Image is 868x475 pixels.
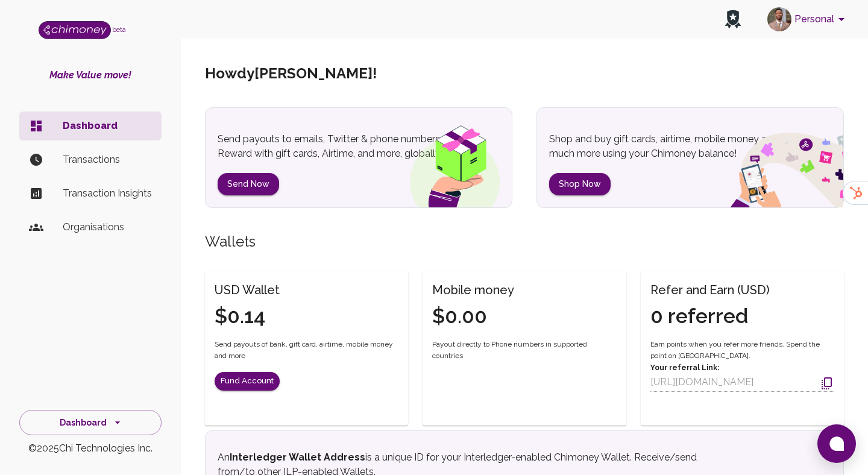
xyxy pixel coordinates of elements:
img: Logo [39,21,111,39]
img: social spend [699,119,843,207]
strong: Interledger Wallet Address [230,451,365,463]
p: Organisations [63,220,152,234]
h6: Refer and Earn (USD) [650,280,770,300]
img: avatar [767,7,791,31]
img: gift box [388,117,512,207]
p: Shop and buy gift cards, airtime, mobile money and much more using your Chimoney balance! [549,132,784,161]
span: beta [112,26,126,33]
button: Dashboard [19,410,162,436]
p: Transactions [63,153,152,167]
h5: Wallets [205,232,844,251]
button: Send Now [218,173,279,195]
h4: 0 referred [650,304,770,329]
button: Open chat window [817,424,856,463]
p: Dashboard [63,119,152,133]
button: account of current user [763,4,854,35]
span: Send payouts of bank, gift card, airtime, mobile money and more [215,339,398,363]
strong: Your referral Link: [650,363,719,372]
p: Transaction Insights [63,186,152,201]
div: Earn points when you refer more friends. Spend the point on [GEOGRAPHIC_DATA]. [650,339,834,392]
h6: USD Wallet [215,280,280,300]
h6: Mobile money [432,280,514,300]
button: Fund Account [215,372,280,391]
button: Shop Now [549,173,611,195]
h5: Howdy [PERSON_NAME] ! [205,64,377,83]
h4: $0.00 [432,304,514,329]
span: Payout directly to Phone numbers in supported countries [432,339,616,363]
h4: $0.14 [215,304,280,329]
p: Send payouts to emails, Twitter & phone numbers. Reward with gift cards, Airtime, and more, globa... [218,132,453,161]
